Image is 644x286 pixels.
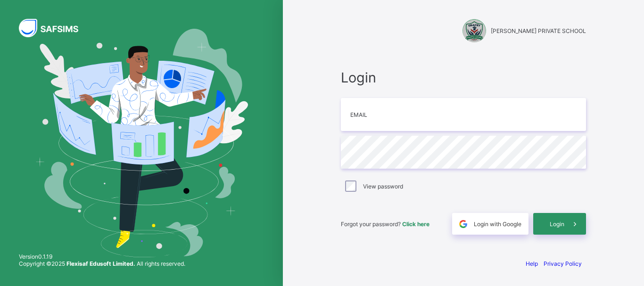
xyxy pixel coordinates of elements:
span: [PERSON_NAME] PRIVATE SCHOOL [491,27,586,34]
span: Login [341,69,586,86]
a: Help [526,260,538,267]
span: Copyright © 2025 All rights reserved. [19,260,185,267]
span: Version 0.1.19 [19,253,185,260]
label: View password [363,183,403,190]
img: SAFSIMS Logo [19,19,90,37]
strong: Flexisaf Edusoft Limited. [66,260,135,267]
img: google.396cfc9801f0270233282035f929180a.svg [458,219,469,229]
a: Click here [402,221,429,228]
span: Login with Google [474,221,521,228]
a: Privacy Policy [544,260,582,267]
span: Login [550,221,564,228]
span: Forgot your password? [341,221,429,228]
img: Hero Image [35,29,248,258]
